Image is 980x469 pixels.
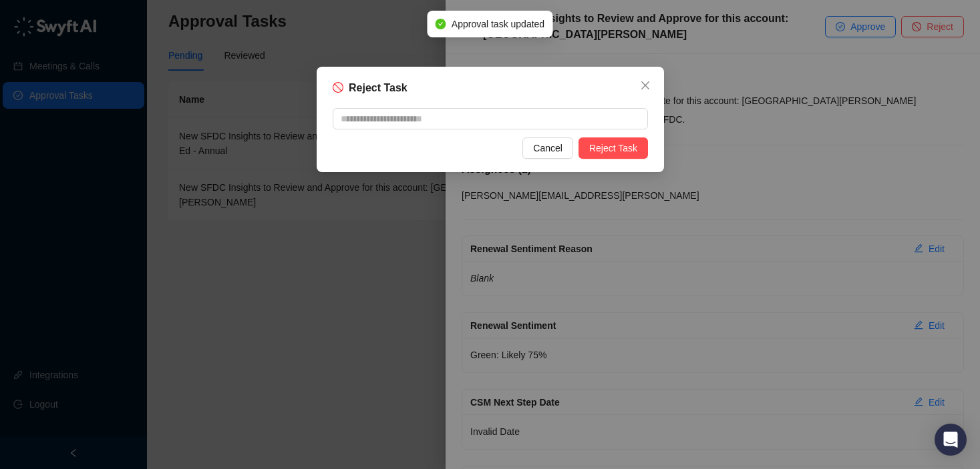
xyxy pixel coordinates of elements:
[349,80,407,96] h5: Reject Task
[452,17,544,31] span: Approval task updated
[578,137,647,159] button: Reject Task
[333,82,343,93] span: stop
[935,424,967,456] div: Open Intercom Messenger
[589,141,637,155] span: Reject Task
[640,80,651,91] span: close
[533,141,562,155] span: Cancel
[635,75,656,96] button: Close
[436,19,446,29] span: check-circle
[522,137,573,159] button: Cancel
